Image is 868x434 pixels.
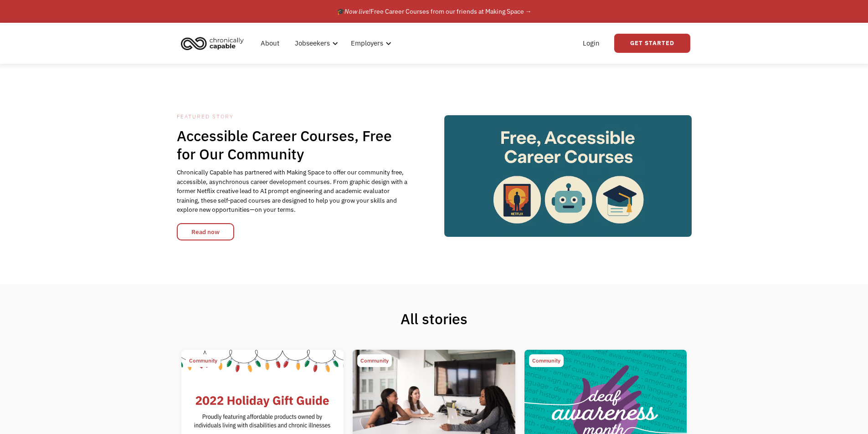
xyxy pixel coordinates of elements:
div: Community [532,355,560,366]
img: Chronically Capable logo [178,33,247,53]
a: Get Started [614,34,690,53]
h1: All stories [177,310,692,328]
a: Read now [177,223,234,240]
em: Now live! [344,7,370,15]
div: Community [360,355,389,366]
div: Employers [345,29,394,58]
div: 🎓 Free Career Courses from our friends at Making Space → [337,6,532,17]
div: Employers [351,38,383,49]
div: Chronically Capable has partnered with Making Space to offer our community free, accessible, asyn... [177,168,409,214]
div: Jobseekers [289,29,341,58]
a: Login [577,29,605,58]
div: Featured Story [177,111,409,122]
div: Community [189,355,217,366]
a: home [178,33,251,53]
a: About [255,29,285,58]
h1: Accessible Career Courses, Free for Our Community [177,127,409,163]
div: Jobseekers [295,38,330,49]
